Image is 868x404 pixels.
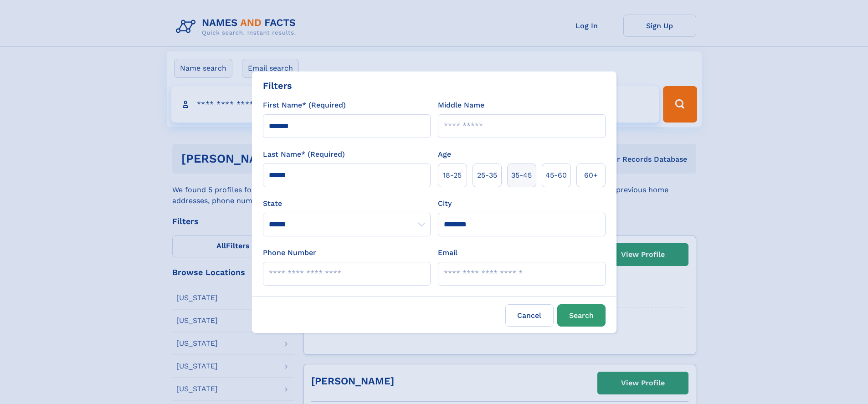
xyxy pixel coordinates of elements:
[263,198,431,209] label: State
[438,198,452,209] label: City
[545,170,567,181] span: 45‑60
[505,304,554,327] label: Cancel
[438,247,457,258] label: Email
[443,170,462,181] span: 18‑25
[584,170,598,181] span: 60+
[263,79,292,92] div: Filters
[557,304,606,327] button: Search
[511,170,532,181] span: 35‑45
[438,149,451,160] label: Age
[263,100,346,111] label: First Name* (Required)
[263,247,316,258] label: Phone Number
[438,100,484,111] label: Middle Name
[477,170,497,181] span: 25‑35
[263,149,345,160] label: Last Name* (Required)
